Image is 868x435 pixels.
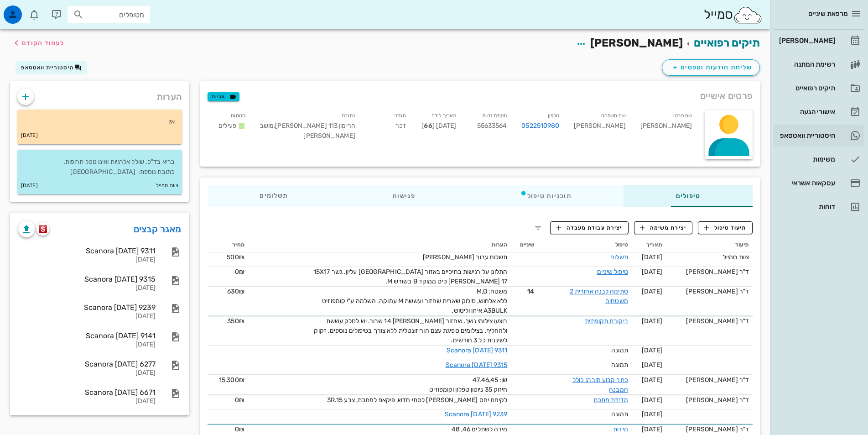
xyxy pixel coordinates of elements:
[538,238,631,252] th: טיפול
[777,108,835,115] div: אישורי הגעה
[567,109,633,147] div: [PERSON_NAME]
[18,284,156,292] div: [DATE]
[313,268,508,285] span: התלונן על רגישות בחיכיים באזור [GEOGRAPHIC_DATA] עליון. גשר 15X17 [PERSON_NAME] 17 כיס ממוקד B בש...
[156,181,178,191] small: צוות סמייל
[610,253,628,261] a: תשלום
[642,346,662,354] span: [DATE]
[662,59,760,76] button: שליחת הודעות וטפסים
[18,398,156,405] div: [DATE]
[322,297,507,314] span: ללא אלחוש, סילוק שארית שחזור ועששת M עמוקה. השלמה ע"י קומפוזיט A3BULK איזון וליטוש.
[777,132,835,139] div: היסטוריית וואטסאפ
[395,113,405,119] small: מגדר
[808,10,848,18] span: מרפאת שיניים
[777,61,835,68] div: רשימת המתנה
[482,113,507,119] small: תעודת זהות
[36,223,49,236] button: scanora logo
[585,317,628,325] a: ביקורת תקופתית
[670,287,749,296] div: ד"ר [PERSON_NAME]
[777,156,835,163] div: משימות
[642,361,662,369] span: [DATE]
[774,125,864,147] a: היסטוריית וואטסאפ
[208,92,239,101] button: תגיות
[11,35,64,51] button: לעמוד הקודם
[593,396,628,404] a: מדידת מתכת
[39,225,47,233] img: scanora logo
[477,288,508,295] span: משטח: M,O
[22,39,64,47] span: לעמוד הקודם
[704,5,763,25] div: סמייל
[248,238,511,252] th: הערות
[235,425,244,433] span: 0₪
[231,113,245,119] small: סטטוס
[632,238,666,252] th: תאריך
[774,101,864,123] a: אישורי הגעה
[18,388,156,397] div: Scanora [DATE] 6671
[611,346,628,354] span: תמונה
[642,288,662,295] span: [DATE]
[548,113,560,119] small: טלפון
[673,113,692,119] small: שם פרטי
[429,376,507,393] span: שן: 47,46,45 חיזוק 35 ניוטון טפלון וקומפוזיט
[21,131,38,141] small: [DATE]
[227,253,244,261] span: 500₪
[670,395,749,405] div: ד"ר [PERSON_NAME]
[260,122,355,140] span: מושב [PERSON_NAME]
[521,121,559,131] a: 0522510980
[18,246,156,255] div: Scanora [DATE] 9311
[363,109,413,147] div: זכר
[570,288,628,305] a: סתימה לבנה אחורית 2 משטחים
[611,361,628,369] span: תמונה
[477,122,507,130] span: 55633564
[670,375,749,385] div: ד"ר [PERSON_NAME]
[774,53,864,75] a: רשימת המתנה
[698,221,753,234] button: תיעוד טיפול
[774,148,864,170] a: משימות
[642,410,662,418] span: [DATE]
[777,179,835,187] div: עסקאות אשראי
[16,61,87,74] button: היסטוריית וואטסאפ
[21,181,38,191] small: [DATE]
[774,196,864,218] a: דוחות
[21,64,74,71] span: היסטוריית וואטסאפ
[340,185,468,207] div: פגישות
[556,224,622,232] span: יצירת עבודת מעבדה
[613,425,628,433] a: מידות
[774,172,864,194] a: עסקאות אשראי
[10,81,189,108] div: הערות
[452,425,508,433] span: מידה לשתלים 46, 48
[260,193,288,199] span: תשלומים
[572,376,628,393] a: כתר קבוע מוברג כולל המבנה
[219,376,244,384] span: 15,300₪
[424,122,432,130] strong: 66
[624,185,753,207] div: טיפולים
[670,252,749,262] div: צוות סמייל
[274,122,275,130] span: ,
[18,341,156,349] div: [DATE]
[601,113,626,119] small: שם משפחה
[611,410,628,418] span: תמונה
[18,275,156,283] div: Scanora [DATE] 9315
[423,253,507,261] span: תשלום עבור [PERSON_NAME]
[774,30,864,52] a: [PERSON_NAME]
[670,62,752,73] span: שליחת הודעות וטפסים
[227,317,244,325] span: 350₪
[208,238,248,252] th: מחיר
[642,253,662,261] span: [DATE]
[468,185,624,207] div: תוכניות טיפול
[633,109,699,147] div: [PERSON_NAME]
[777,84,835,92] div: תיקים רפואיים
[670,316,749,326] div: ד"ר [PERSON_NAME]
[642,425,662,433] span: [DATE]
[431,113,457,119] small: תאריך לידה
[218,122,236,130] span: פעילים
[515,287,534,296] span: 14
[25,117,175,127] p: אין
[634,221,693,234] button: יצירת משימה
[235,396,244,404] span: 0₪
[25,157,175,177] p: בריא בד"כ. שולל אלרגיות ואינו נוטל תרופות. כתובת נוספת: [GEOGRAPHIC_DATA]
[134,222,182,236] a: מאגר קבצים
[212,93,235,101] span: תגיות
[18,313,156,320] div: [DATE]
[640,224,686,232] span: יצירת משימה
[670,267,749,277] div: ד"ר [PERSON_NAME]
